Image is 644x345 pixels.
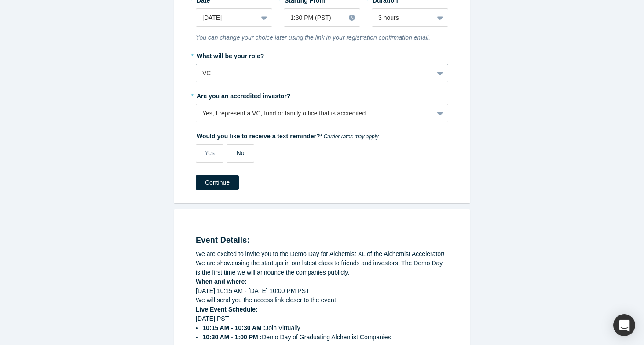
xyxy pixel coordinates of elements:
[202,109,427,118] div: Yes, I represent a VC, fund or family office that is accredited
[202,333,448,342] li: Demo Day of Graduating Alchemist Companies
[196,129,448,141] label: Would you like to receive a text reminder?
[196,48,448,61] label: What will be your role?
[202,323,448,333] li: Join Virtually
[196,236,250,245] strong: Event Details:
[320,134,379,140] em: * Carrier rates may apply
[196,286,448,296] div: [DATE] 10:15 AM - [DATE] 10:00 PM PST
[196,296,448,305] div: We will send you the access link closer to the event.
[202,324,265,331] strong: 10:15 AM - 10:30 AM :
[196,175,239,190] button: Continue
[196,249,448,259] div: We are excited to invite you to the Demo Day for Alchemist XL of the Alchemist Accelerator!
[196,314,448,342] div: [DATE] PST
[237,149,245,156] span: No
[196,278,247,285] strong: When and where:
[196,306,258,313] strong: Live Event Schedule:
[196,259,448,277] div: We are showcasing the startups in our latest class to friends and investors. The Demo Day is the ...
[205,149,215,156] span: Yes
[202,334,262,341] strong: 10:30 AM - 1:00 PM :
[196,89,448,101] label: Are you an accredited investor?
[196,34,430,41] i: You can change your choice later using the link in your registration confirmation email.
